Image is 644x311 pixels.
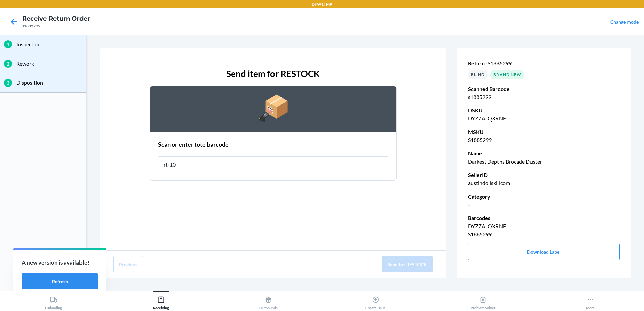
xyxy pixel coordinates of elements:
[537,291,644,310] button: More
[468,106,620,114] p: DSKU
[468,136,620,144] p: S1885299
[158,140,229,149] h2: Scan or enter tote barcode
[468,244,620,260] button: Download Label
[468,193,620,201] p: Category
[16,79,82,87] p: Disposition
[22,258,98,267] p: A new version is available!
[45,293,62,310] div: Unloading
[488,60,512,66] span: s1885299
[22,273,98,289] button: Refresh
[490,70,524,79] div: Brand New
[226,67,320,80] h3: Send item for RESTOCK
[107,291,215,310] button: Receiving
[16,40,82,48] p: Inspection
[429,291,537,310] button: Problem Solver
[215,291,322,310] button: Outbounds
[22,23,90,29] div: s1885299
[468,230,620,238] p: S1885299
[468,201,620,209] p: -
[312,1,332,7] p: DFW1TMP
[468,179,620,187] p: austindollskillcom
[468,85,620,93] p: Scanned Barcode
[22,14,90,23] h4: Receive Return Order
[4,40,12,48] div: 1
[322,291,429,310] button: Create Issue
[468,114,620,123] p: DYZZAJQXRNF
[468,222,620,230] p: DYZZAJQXRNF
[113,256,143,272] button: Previous
[468,171,620,179] p: SellerID
[471,293,495,310] div: Problem Solver
[4,60,12,68] div: 2
[4,79,12,87] div: 3
[468,158,620,166] p: Darkest Depths Brocade Duster
[468,149,620,158] p: Name
[16,60,82,68] p: Rework
[382,256,433,272] button: Send for RESTOCK
[468,128,620,136] p: MSKU
[586,293,595,310] div: More
[468,214,620,222] p: Barcodes
[468,59,620,67] p: Return -
[468,93,620,101] p: s1885299
[158,156,388,172] input: Scan or enter tote barcode
[468,70,488,79] div: BLIND
[365,293,386,310] div: Create Issue
[153,293,169,310] div: Receiving
[259,293,278,310] div: Outbounds
[610,19,639,25] a: Change mode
